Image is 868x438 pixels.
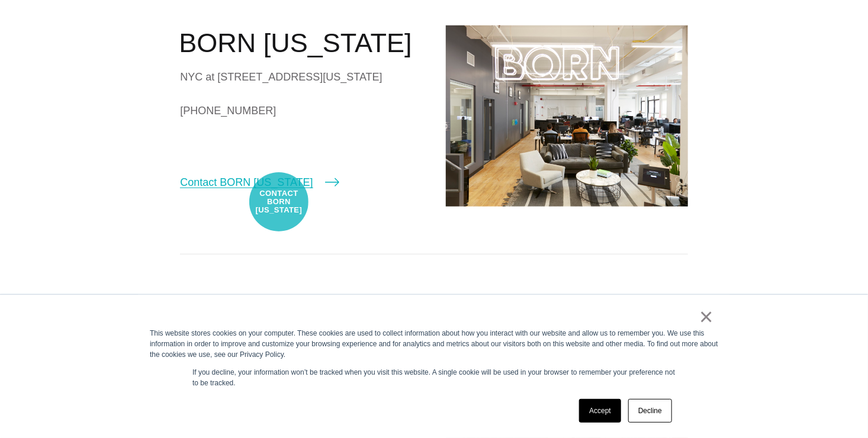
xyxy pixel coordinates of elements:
[192,367,676,388] p: If you decline, your information won’t be tracked when you visit this website. A single cookie wi...
[628,399,672,423] a: Decline
[180,102,422,120] a: [PHONE_NUMBER]
[179,25,422,61] h2: BORN [US_STATE]
[579,399,621,423] a: Accept
[180,68,422,86] div: NYC at [STREET_ADDRESS][US_STATE]
[150,328,718,360] div: This website stores cookies on your computer. These cookies are used to collect information about...
[699,311,713,322] a: ×
[180,174,339,191] a: Contact BORN [US_STATE]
